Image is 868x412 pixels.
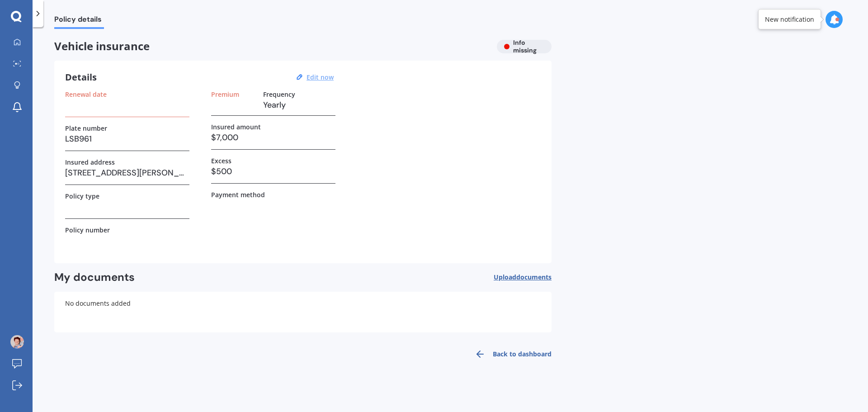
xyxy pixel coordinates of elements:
[765,15,814,24] div: New notification
[494,274,552,281] span: Upload
[65,158,115,166] label: Insured address
[65,124,107,132] label: Plate number
[65,166,189,180] h3: [STREET_ADDRESS][PERSON_NAME]
[65,71,97,83] h3: Details
[516,273,552,281] span: documents
[263,90,295,98] label: Frequency
[307,73,334,81] u: Edit now
[211,157,231,165] label: Excess
[211,131,335,144] h3: $7,000
[54,270,135,284] h2: My documents
[10,335,24,349] img: ACg8ocJx27mpBchmYAiGceIy0qp6Imvv1lsXfdWMDwZh37uRp2Nohdg=s96-c
[304,73,336,81] button: Edit now
[263,98,335,112] h3: Yearly
[211,123,261,131] label: Insured amount
[54,292,552,332] div: No documents added
[65,132,189,146] h3: LSB961
[211,90,239,98] label: Premium
[65,90,107,98] label: Renewal date
[211,165,335,178] h3: $500
[494,270,552,284] button: Uploaddocuments
[54,40,490,53] span: Vehicle insurance
[469,343,552,365] a: Back to dashboard
[65,226,110,234] label: Policy number
[211,191,265,199] label: Payment method
[65,192,99,200] label: Policy type
[54,15,104,27] span: Policy details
